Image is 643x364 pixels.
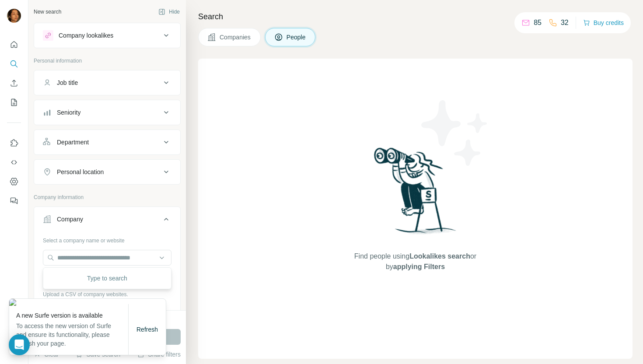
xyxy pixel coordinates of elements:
p: 85 [534,17,542,28]
button: Feedback [7,193,21,209]
div: Company lookalikes [59,31,113,40]
button: Search [7,56,21,72]
button: Enrich CSV [7,75,21,91]
div: Company [57,215,83,224]
span: Companies [220,33,252,42]
div: Seniority [57,108,80,117]
span: Find people using or by [345,251,485,272]
button: Company lookalikes [34,25,180,46]
div: Personal location [57,168,104,176]
p: 32 [561,17,569,28]
div: New search [34,8,61,16]
div: Job title [57,78,78,87]
span: applying Filters [393,263,445,270]
button: Quick start [7,37,21,52]
button: Department [34,132,180,153]
button: Company [34,209,180,233]
p: A new Surfe version is available [16,311,128,320]
p: Personal information [34,57,181,65]
button: Use Surfe on LinkedIn [7,135,21,151]
p: To access the new version of Surfe and ensure its functionality, please refresh your page. [16,322,128,348]
img: Avatar [7,9,21,23]
button: Dashboard [7,174,21,189]
button: Seniority [34,102,180,123]
img: Surfe Illustration - Woman searching with binoculars [370,145,461,243]
div: Department [57,138,89,147]
button: Job title [34,72,180,93]
button: Hide [152,5,186,18]
button: Buy credits [583,17,624,29]
button: My lists [7,94,21,110]
div: Type to search [45,269,169,287]
span: People [287,33,307,42]
img: d2934bd9-a598-4c00-9c97-59b5e6bf4024 [9,299,166,306]
p: Upload a CSV of company websites. [43,290,171,298]
button: Refresh [130,322,164,337]
p: Company information [34,193,181,201]
h4: Search [198,10,633,23]
div: Open Intercom Messenger [9,334,30,355]
div: Select a company name or website [43,233,171,245]
span: Refresh [136,326,158,333]
button: Personal location [34,161,180,182]
button: Use Surfe API [7,154,21,170]
img: Surfe Illustration - Stars [416,94,494,172]
span: Lookalikes search [409,252,470,260]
